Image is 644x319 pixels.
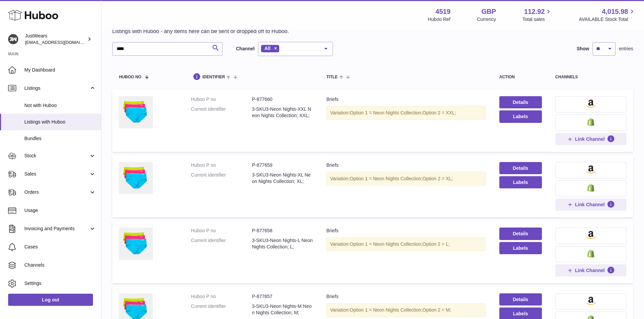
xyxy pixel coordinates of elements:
[555,198,626,211] button: Link Channel
[252,228,313,234] dd: P-877658
[191,106,252,119] dt: Current identifier
[119,162,153,194] img: Briefs
[252,293,313,300] dd: P-877657
[619,46,633,52] span: entries
[428,16,451,23] div: Huboo Ref
[586,297,596,305] img: amazon-small.png
[423,110,456,115] span: Option 2 = XXL;
[499,110,542,123] button: Labels
[25,33,86,46] div: JustWears
[499,162,542,174] a: Details
[326,96,485,103] div: Briefs
[499,75,542,79] div: action
[119,96,153,128] img: Briefs
[326,303,485,317] div: Variation:
[326,293,485,300] div: Briefs
[252,162,313,168] dd: P-877659
[191,96,252,103] dt: Huboo P no
[119,75,141,79] span: Huboo no
[252,106,313,119] dd: 3-SKU3-Neon Nights-XXL Neon Nights Collection; XXL;
[191,237,252,250] dt: Current identifier
[191,293,252,300] dt: Huboo P no
[8,34,18,44] img: internalAdmin-4519@internal.huboo.com
[252,237,313,250] dd: 3-SKU3-Neon Nights-L Neon Nights Collection; L;
[25,39,99,45] span: [EMAIL_ADDRESS][DOMAIN_NAME]
[555,133,626,145] button: Link Channel
[24,171,89,177] span: Sales
[587,184,594,192] img: shopify-small.png
[522,16,552,23] span: Total sales
[586,100,596,108] img: amazon-small.png
[8,294,93,306] a: Log out
[202,75,225,79] span: identifier
[579,7,636,23] a: 4,015.98 AVAILABLE Stock Total
[24,67,96,73] span: My Dashboard
[499,293,542,305] a: Details
[522,7,552,23] a: 112.92 Total sales
[326,75,337,79] span: title
[524,7,545,16] span: 112.92
[477,16,496,23] div: Currency
[191,162,252,168] dt: Huboo P no
[350,110,423,115] span: Option 1 = Neon Nights Collection;
[435,7,451,16] strong: 4519
[499,228,542,240] a: Details
[24,262,96,268] span: Channels
[423,241,450,247] span: Option 2 = L;
[586,165,596,174] img: amazon-small.png
[24,153,89,159] span: Stock
[481,7,496,16] strong: GBP
[499,96,542,108] a: Details
[326,172,485,186] div: Variation:
[119,228,153,260] img: Briefs
[24,244,96,250] span: Cases
[575,267,605,273] span: Link Channel
[24,135,96,142] span: Bundles
[423,307,451,313] span: Option 2 = M;
[191,172,252,185] dt: Current identifier
[24,207,96,214] span: Usage
[499,242,542,254] button: Labels
[555,75,626,79] div: channels
[252,303,313,316] dd: 3-SKU3-Neon Nights-M Neon Nights Collection; M;
[326,228,485,234] div: Briefs
[112,28,289,35] p: Listings with Huboo - any items here can be sent or dropped off to Huboo.
[191,303,252,316] dt: Current identifier
[423,176,453,181] span: Option 2 = XL;
[326,106,485,120] div: Variation:
[555,264,626,276] button: Link Channel
[350,176,423,181] span: Option 1 = Neon Nights Collection;
[24,225,89,232] span: Invoicing and Payments
[236,46,255,52] label: Channel
[575,136,605,142] span: Link Channel
[24,85,89,91] span: Listings
[586,231,596,239] img: amazon-small.png
[587,118,594,126] img: shopify-small.png
[24,280,96,287] span: Settings
[252,96,313,103] dd: P-877660
[24,189,89,195] span: Orders
[350,241,423,247] span: Option 1 = Neon Nights Collection;
[252,172,313,185] dd: 3-SKU3-Neon Nights-XL Neon Nights Collection; XL;
[575,202,605,208] span: Link Channel
[602,7,628,16] span: 4,015.98
[499,176,542,188] button: Labels
[264,46,270,51] span: All
[326,162,485,168] div: Briefs
[350,307,423,313] span: Option 1 = Neon Nights Collection;
[326,237,485,251] div: Variation:
[24,119,96,125] span: Listings with Huboo
[24,102,96,109] span: Not with Huboo
[579,16,636,23] span: AVAILABLE Stock Total
[587,249,594,258] img: shopify-small.png
[191,228,252,234] dt: Huboo P no
[577,46,589,52] label: Show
